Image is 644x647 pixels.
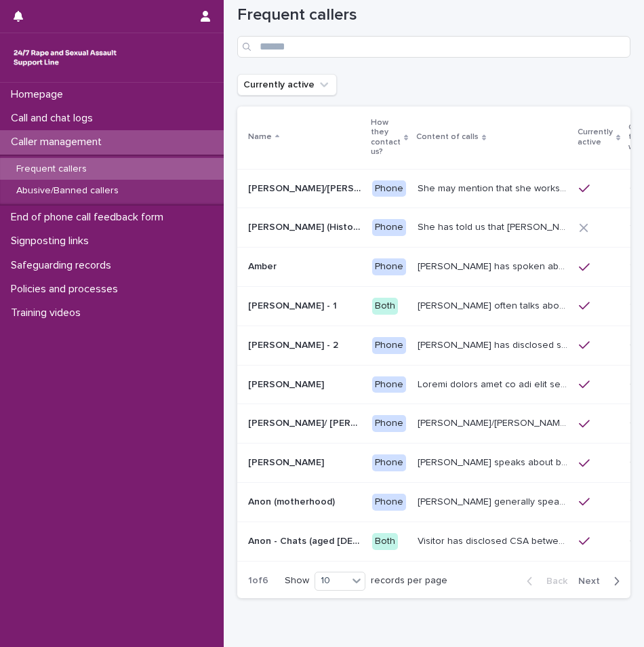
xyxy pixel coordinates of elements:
p: [PERSON_NAME] - 2 [248,337,341,351]
p: Content of calls [416,130,479,144]
div: Phone [372,337,406,354]
p: 0 [630,533,639,547]
p: Abbie/Emily (Anon/'I don't know'/'I can't remember') [248,180,364,195]
button: Next [573,575,630,587]
p: Anon (motherhood) [248,494,338,508]
p: records per page [371,575,447,587]
div: Both [372,533,398,550]
div: Phone [372,415,406,432]
p: Amy often talks about being raped a night before or 2 weeks ago or a month ago. She also makes re... [418,298,571,312]
p: [PERSON_NAME] - 1 [248,298,340,312]
p: Andrew shared that he has been raped and beaten by a group of men in or near his home twice withi... [418,376,571,391]
p: Anna/Emma often talks about being raped at gunpoint at the age of 13/14 by her ex-partner, aged 1... [418,415,571,429]
p: 0 [630,454,639,469]
p: Training videos [5,307,92,319]
p: 1 of 6 [237,564,279,597]
p: Abusive/Banned callers [5,185,129,197]
div: 10 [315,573,348,589]
div: Both [372,298,398,315]
p: [PERSON_NAME] [248,454,327,469]
div: Phone [372,376,406,393]
p: 0 [630,415,639,429]
p: Safeguarding records [5,259,122,272]
h1: Frequent callers [237,5,630,25]
p: Show [285,575,309,587]
p: 1 [630,219,636,233]
p: Caller speaks about being raped and abused by the police and her ex-husband of 20 years. She has ... [418,454,571,469]
p: 1 [630,494,636,508]
p: She may mention that she works as a Nanny, looking after two children. Abbie / Emily has let us k... [418,180,571,195]
p: She has told us that Prince Andrew was involved with her abuse. Men from Hollywood (or 'Hollywood... [418,219,571,233]
p: Amber [248,258,279,273]
p: Homepage [5,88,74,101]
p: Currently active [578,125,613,150]
p: Amy has disclosed she has survived two rapes, one in the UK and the other in Australia in 2013. S... [418,337,571,351]
p: How they contact us? [371,115,401,160]
p: Signposting links [5,235,100,248]
input: Search [237,36,630,58]
p: 1 [630,258,636,273]
div: Phone [372,219,406,236]
p: Caller generally speaks conversationally about many different things in her life and rarely speak... [418,494,571,508]
p: Policies and processes [5,283,129,296]
button: Currently active [237,74,337,96]
p: Alison (Historic Plan) [248,219,364,233]
p: Caller management [5,136,113,149]
p: [PERSON_NAME]/ [PERSON_NAME] [248,415,364,429]
div: Phone [372,494,406,511]
p: 0 [630,337,639,351]
img: rhQMoQhaT3yELyF149Cw [11,44,119,71]
p: Name [248,130,272,144]
p: Call and chat logs [5,112,104,125]
p: [PERSON_NAME] [248,376,327,391]
div: Phone [372,454,406,471]
button: Back [516,575,573,587]
span: Next [578,576,608,586]
p: Frequent callers [5,163,98,175]
p: 1 [630,298,636,312]
p: Amber has spoken about multiple experiences of sexual abuse. Amber told us she is now 18 (as of 0... [418,258,571,273]
span: Back [538,576,567,586]
p: Anon - Chats (aged 16 -17) [248,533,364,547]
p: Visitor has disclosed CSA between 9-12 years of age involving brother in law who lifted them out ... [418,533,571,547]
p: 0 [630,376,639,391]
div: Phone [372,180,406,197]
p: 0 [630,180,639,195]
div: Phone [372,258,406,275]
p: End of phone call feedback form [5,211,174,224]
